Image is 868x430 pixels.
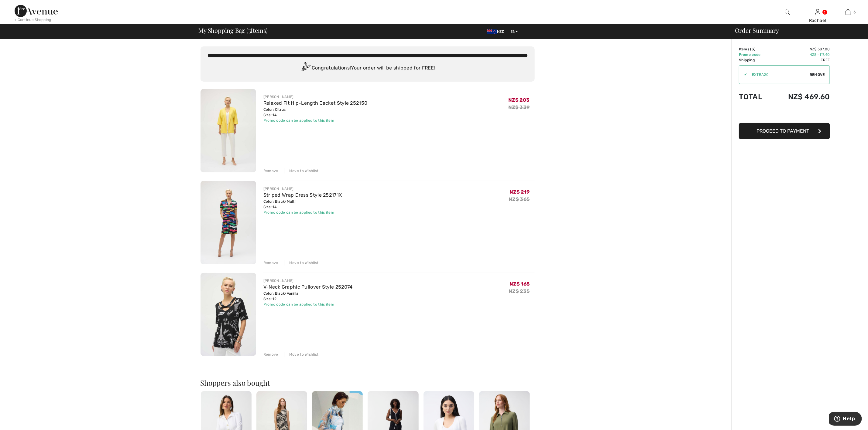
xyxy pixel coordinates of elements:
[747,66,810,84] input: Promo code
[739,57,772,63] td: Shipping
[739,107,830,121] iframe: PayPal
[785,8,790,16] img: search the website
[854,9,856,15] span: 3
[263,186,342,191] div: [PERSON_NAME]
[739,123,830,139] button: Proceed to Payment
[263,192,342,198] a: Striped Wrap Dress Style 252171X
[757,128,809,134] span: Proceed to Payment
[263,107,368,118] div: Color: Citrus Size: 14
[263,94,368,100] div: [PERSON_NAME]
[509,288,530,294] s: NZ$ 235
[810,72,825,77] span: Remove
[846,8,851,16] img: My Bag
[284,168,319,174] div: Move to Wishlist
[201,89,256,172] img: Relaxed Fit Hip-Length Jacket Style 252150
[487,29,507,34] span: NZD
[833,8,863,16] a: 3
[772,86,830,107] td: NZ$ 469.60
[508,97,530,103] span: NZ$ 203
[487,29,497,34] img: New Zealand Dollar
[263,100,368,106] a: Relaxed Fit Hip-Length Jacket Style 252150
[728,27,864,33] div: Order Summary
[201,273,256,356] img: V-Neck Graphic Pullover Style 252074
[815,8,820,16] img: My Info
[263,210,342,215] div: Promo code can be applied to this item
[803,17,832,24] div: Rachael
[752,47,754,51] span: 3
[829,412,862,427] iframe: Opens a widget where you can find more information
[263,118,368,123] div: Promo code can be applied to this item
[263,302,353,307] div: Promo code can be applied to this item
[739,72,747,77] div: ✔
[263,352,278,357] div: Remove
[263,278,353,283] div: [PERSON_NAME]
[263,260,278,266] div: Remove
[201,379,535,386] h2: Shoppers also bought
[201,181,256,264] img: Striped Wrap Dress Style 252171X
[248,26,251,34] span: 3
[511,29,518,34] span: EN
[772,52,830,57] td: NZ$ -117.40
[509,281,530,287] span: NZ$ 165
[263,291,353,302] div: Color: Black/Vanilla Size: 12
[508,104,530,110] s: NZ$ 339
[815,9,820,15] a: Sign In
[509,189,530,195] span: NZ$ 219
[284,352,319,357] div: Move to Wishlist
[284,260,319,266] div: Move to Wishlist
[263,168,278,174] div: Remove
[772,57,830,63] td: Free
[263,284,353,290] a: V-Neck Graphic Pullover Style 252074
[739,52,772,57] td: Promo code
[263,199,342,210] div: Color: Black/Multi Size: 14
[739,46,772,52] td: Items ( )
[208,62,527,74] div: Congratulations! Your order will be shipped for FREE!
[15,5,58,17] img: 1ère Avenue
[739,86,772,107] td: Total
[509,196,530,202] s: NZ$ 365
[300,62,312,74] img: Congratulation2.svg
[199,27,268,33] span: My Shopping Bag ( Items)
[772,46,830,52] td: NZ$ 587.00
[15,17,51,22] div: < Continue Shopping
